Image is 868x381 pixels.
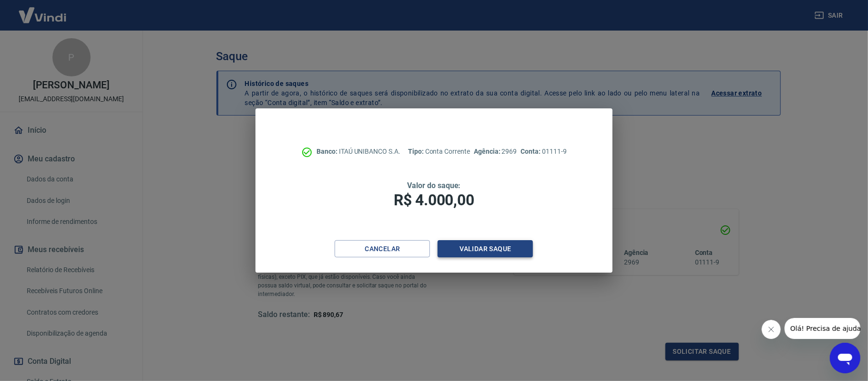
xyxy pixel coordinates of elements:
[6,7,80,14] span: Olá! Precisa de ajuda?
[407,181,460,190] span: Valor do saque:
[394,191,474,209] span: R$ 4.000,00
[317,147,400,157] p: ITAÚ UNIBANCO S.A.
[762,320,781,339] iframe: Fechar mensagem
[521,148,542,155] span: Conta:
[408,148,425,155] span: Tipo:
[521,147,566,157] p: 01111-9
[830,343,860,373] iframe: Botão para abrir a janela de mensagens
[335,240,430,258] button: Cancelar
[474,148,502,155] span: Agência:
[438,240,533,258] button: Validar saque
[474,147,517,157] p: 2969
[408,147,470,157] p: Conta Corrente
[785,318,860,339] iframe: Mensagem da empresa
[317,148,339,155] span: Banco:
